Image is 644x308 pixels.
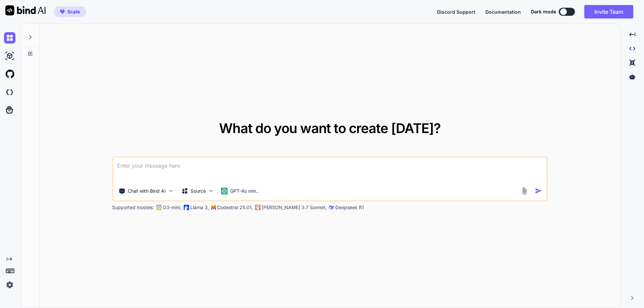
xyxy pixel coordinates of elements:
[230,188,259,194] p: GPT-4o min..
[485,8,521,15] button: Documentation
[190,204,209,211] p: Llama 3,
[437,8,475,15] button: Discord Support
[4,86,15,98] img: darkCloudIdeIcon
[5,5,46,15] img: Bind AI
[112,204,154,211] p: Supported models:
[262,204,327,211] p: [PERSON_NAME] 3.7 Sonnet,
[4,50,15,62] img: ai-studio
[156,205,161,210] img: GPT-4
[191,188,206,194] p: Source
[60,10,65,14] img: premium
[584,5,633,18] button: Invite Team
[168,188,173,194] img: Pick Tools
[329,205,334,210] img: claude
[535,187,542,194] img: icon
[183,205,189,210] img: Llama2
[4,32,15,44] img: chat
[219,120,441,136] span: What do you want to create [DATE]?
[54,6,86,17] button: premiumScale
[221,188,227,194] img: GPT-4o mini
[531,8,556,15] span: Dark mode
[163,204,181,211] p: O3-mini,
[67,8,80,15] span: Scale
[211,205,216,210] img: Mistral-AI
[208,188,214,194] img: Pick Models
[217,204,253,211] p: Codestral 25.01,
[128,188,166,194] p: Chat with Bind AI
[521,187,528,195] img: attachment
[255,205,260,210] img: claude
[4,279,15,291] img: settings
[335,204,364,211] p: Deepseek R1
[4,68,15,80] img: githubLight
